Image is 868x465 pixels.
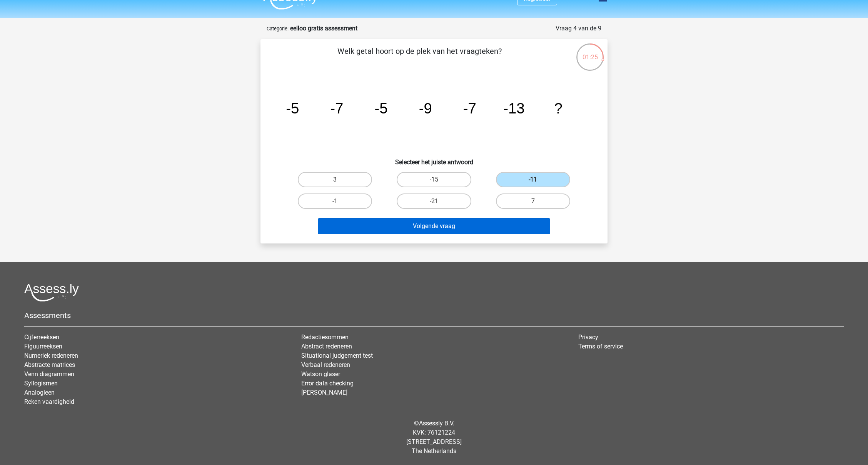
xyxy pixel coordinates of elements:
a: Assessly B.V. [419,420,454,427]
a: [PERSON_NAME] [301,389,347,396]
tspan: -5 [286,100,299,117]
a: Syllogismen [24,380,58,387]
a: Analogieen [24,389,55,396]
h6: Selecteer het juiste antwoord [273,152,595,166]
a: Error data checking [301,380,354,387]
button: Volgende vraag [318,218,551,234]
a: Abstract redeneren [301,343,352,350]
div: © KVK: 76121224 [STREET_ADDRESS] The Netherlands [18,413,850,462]
label: 7 [496,193,570,209]
a: Numeriek redeneren [24,352,78,359]
a: Privacy [578,333,598,341]
tspan: -7 [330,100,343,117]
strong: eelloo gratis assessment [290,25,357,32]
a: Terms of service [578,343,623,350]
h5: Assessments [24,311,844,320]
p: Welk getal hoort op de plek van het vraagteken? [273,45,566,68]
small: Categorie: [267,26,289,32]
a: Redactiesommen [301,333,349,341]
label: -11 [496,172,570,187]
a: Venn diagrammen [24,370,74,378]
div: Vraag 4 van de 9 [556,24,601,33]
a: Cijferreeksen [24,333,59,341]
a: Situational judgement test [301,352,373,359]
tspan: -9 [419,100,432,117]
tspan: -13 [503,100,524,117]
a: Abstracte matrices [24,361,75,368]
a: Watson glaser [301,370,340,378]
label: -21 [397,193,471,209]
div: 01:25 [576,43,604,62]
a: Reken vaardigheid [24,398,74,405]
label: -15 [397,172,471,187]
a: Verbaal redeneren [301,361,350,368]
tspan: -5 [374,100,387,117]
label: -1 [298,193,372,209]
tspan: -7 [463,100,476,117]
label: 3 [298,172,372,187]
img: Assessly logo [24,283,79,302]
tspan: ? [554,100,562,117]
a: Figuurreeksen [24,343,62,350]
